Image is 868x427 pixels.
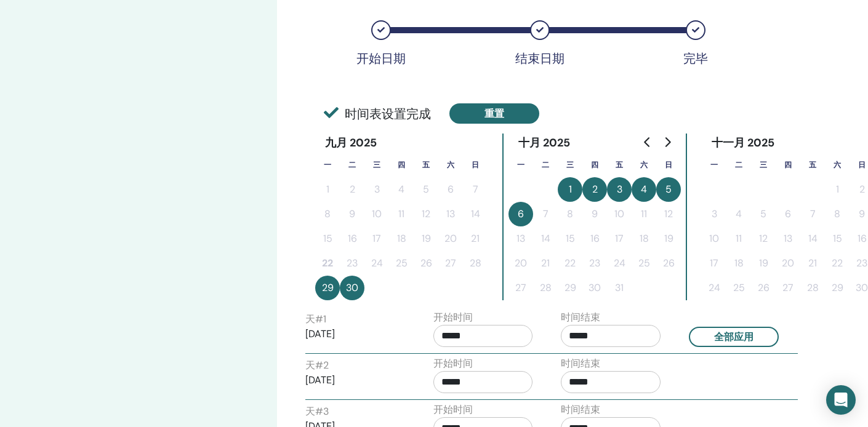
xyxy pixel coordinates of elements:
button: 17 [364,226,389,251]
button: 25 [389,251,414,276]
button: 4 [389,177,414,202]
button: 24 [607,251,632,276]
button: 28 [463,251,488,276]
button: 3 [702,202,726,226]
th: 星期二 [533,153,558,177]
button: 12 [656,202,681,226]
button: 16 [340,226,364,251]
button: 16 [582,226,607,251]
button: 26 [751,276,776,300]
button: 2 [340,177,364,202]
th: 星期三 [558,153,582,177]
th: 星期六 [825,153,850,177]
button: 10 [702,226,726,251]
button: 6 [508,202,533,226]
label: 天 # 1 [305,312,326,327]
button: 12 [414,202,438,226]
button: 11 [632,202,656,226]
button: 14 [533,226,558,251]
div: 十一月 2025 [702,134,785,153]
button: 15 [315,226,340,251]
label: 时间结束 [561,402,600,417]
div: 九月 2025 [315,134,387,153]
button: 27 [508,276,533,300]
button: 10 [364,202,389,226]
button: 6 [776,202,800,226]
div: 结束日期 [509,51,571,66]
button: 14 [800,226,825,251]
label: 天 # 2 [305,358,329,373]
button: 2 [582,177,607,202]
th: 星期三 [364,153,389,177]
button: 30 [582,276,607,300]
button: 8 [825,202,850,226]
button: Go to previous month [638,130,657,154]
button: 18 [726,251,751,276]
button: 25 [726,276,751,300]
th: 星期五 [414,153,438,177]
th: 星期六 [438,153,463,177]
button: 25 [632,251,656,276]
button: 21 [800,251,825,276]
button: 3 [364,177,389,202]
button: 11 [726,226,751,251]
button: 27 [438,251,463,276]
th: 星期二 [726,153,751,177]
button: 8 [315,202,340,226]
button: 7 [533,202,558,226]
button: 7 [800,202,825,226]
button: 4 [632,177,656,202]
th: 星期一 [315,153,340,177]
button: 18 [632,226,656,251]
button: 5 [656,177,681,202]
span: 时间表设置完成 [324,105,431,123]
button: 31 [607,276,632,300]
button: 19 [414,226,438,251]
button: 28 [533,276,558,300]
button: 24 [702,276,726,300]
button: 19 [751,251,776,276]
button: Go to next month [657,130,677,154]
button: 9 [582,202,607,226]
button: 11 [389,202,414,226]
label: 开始时间 [433,356,473,371]
button: 3 [607,177,632,202]
button: 26 [414,251,438,276]
p: [DATE] [305,373,405,388]
button: 28 [800,276,825,300]
button: 6 [438,177,463,202]
button: 23 [582,251,607,276]
button: 14 [463,202,488,226]
th: 星期一 [508,153,533,177]
button: 17 [702,251,726,276]
button: 12 [751,226,776,251]
button: 1 [825,177,850,202]
button: 22 [825,251,850,276]
button: 9 [340,202,364,226]
button: 10 [607,202,632,226]
button: 1 [315,177,340,202]
button: 22 [558,251,582,276]
button: 重置 [449,103,539,124]
button: 5 [751,202,776,226]
button: 15 [825,226,850,251]
button: 21 [533,251,558,276]
th: 星期五 [800,153,825,177]
p: [DATE] [305,327,405,341]
button: 24 [364,251,389,276]
button: 26 [656,251,681,276]
button: 20 [438,226,463,251]
label: 时间结束 [561,356,600,371]
th: 星期日 [463,153,488,177]
button: 全部应用 [689,327,779,347]
button: 20 [776,251,800,276]
button: 13 [438,202,463,226]
button: 7 [463,177,488,202]
button: 4 [726,202,751,226]
button: 1 [558,177,582,202]
th: 星期五 [607,153,632,177]
button: 5 [414,177,438,202]
div: 十月 2025 [508,134,581,153]
button: 22 [315,251,340,276]
div: 开始日期 [350,51,412,66]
